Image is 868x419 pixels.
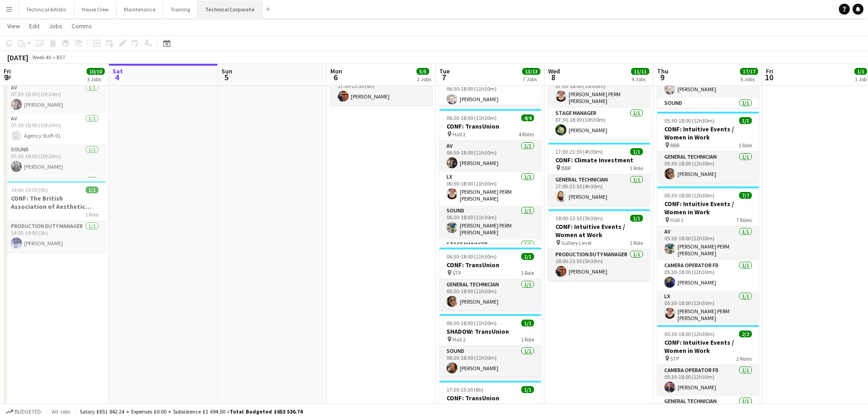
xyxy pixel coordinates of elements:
h3: CONF: Intuitive Events / Women in Work [657,125,759,141]
app-job-card: 18:00-23:30 (5h30m)1/1CONF: Intuitive Events / Women at Work Gallery Level1 RoleProduction Duty M... [548,209,650,280]
span: 1 Role [630,239,643,246]
app-job-card: 17:00-21:30 (4h30m)1/1CONF: Climate Investment BBR1 RoleGeneral Technician1/117:00-21:30 (4h30m)[... [548,143,650,206]
span: 3 [2,72,11,83]
app-card-role: Stage Manager1/107:30-18:00 (10h30m)[PERSON_NAME] [548,108,650,139]
h3: CONF: TransUnion [439,261,541,269]
div: BST [56,54,66,61]
a: View [4,20,24,32]
div: 7 Jobs [523,76,540,83]
app-card-role: AV1/105:30-18:00 (12h30m)[PERSON_NAME] PERM [PERSON_NAME] [657,227,759,260]
span: Budgeted [15,409,41,415]
app-job-card: 07:30-18:00 (10h30m)2/2CONF: Climate Investment Hall 12 RolesLX1/107:30-18:00 (10h30m)[PERSON_NAM... [548,42,650,139]
app-card-role: Sound1/105:30-18:00 (12h30m) [657,98,759,129]
app-card-role: LX1/107:30-18:00 (10h30m)[PERSON_NAME] PERM [PERSON_NAME] [548,74,650,108]
span: 13/13 [522,68,540,75]
span: All jobs [50,408,72,415]
h3: CONF: TransUnion [439,394,541,402]
span: Sun [221,67,232,75]
span: 05:30-18:00 (12h30m) [664,192,714,199]
button: Maintenance [117,0,163,18]
app-card-role: General Technician1/117:00-21:30 (4h30m)[PERSON_NAME] [548,175,650,206]
app-card-role: General Technician1/105:30-18:00 (12h30m)[PERSON_NAME] [657,152,759,183]
span: 17:00-21:30 (4h30m) [555,148,603,155]
span: Fri [4,67,11,75]
span: 1 Role [521,336,534,343]
span: STP [452,269,461,276]
span: Thu [657,67,668,75]
span: 2 Roles [736,355,752,362]
div: Salary £651 842.24 + Expenses £0.00 + Subsistence £1 694.50 = [80,408,303,415]
span: 7 Roles [736,217,752,223]
div: 3 Jobs [87,76,104,83]
span: 6 [329,72,342,83]
span: 1 Role [85,211,98,218]
span: 2/2 [739,331,752,337]
span: 05:30-18:00 (12h30m) [664,331,714,337]
span: 7 [438,72,450,83]
div: 06:30-18:00 (11h30m)1/1CONF: TransUnion STP1 RoleGeneral Technician1/106:30-18:00 (11h30m)[PERSON... [439,248,541,310]
span: 5/5 [416,68,429,75]
app-card-role: Sound1/106:30-18:00 (11h30m)[PERSON_NAME] [439,346,541,377]
app-job-card: 14:00-19:00 (5h)1/1CONF: The British Association of Aesthetic Plastic Surgeons1 RoleProduction Du... [4,181,106,252]
span: 1/1 [854,68,867,75]
span: Total Budgeted £653 536.74 [230,408,303,415]
span: Comms [72,22,92,30]
span: Gallery Level [561,239,591,246]
app-card-role: LX1/105:30-18:00 (12h30m)[PERSON_NAME] PERM [PERSON_NAME] [657,291,759,325]
span: 17:30-23:30 (6h) [447,386,483,393]
span: 06:30-18:00 (11h30m) [447,114,497,121]
h3: CONF: Climate Investment [548,156,650,164]
span: Hall 1 [670,217,683,223]
app-job-card: 05:30-18:00 (12h30m)1/1CONF: Intuitive Events / Women in Work BBR1 RoleGeneral Technician1/105:30... [657,112,759,183]
span: 1 Role [521,269,534,276]
span: BBR [561,165,570,171]
span: 1/1 [521,320,534,326]
div: 2 Jobs [417,76,431,83]
app-card-role: LX1/106:30-18:00 (11h30m)[PERSON_NAME] PERM [PERSON_NAME] [439,172,541,206]
span: 10 [765,72,773,83]
span: Wed [548,67,560,75]
app-job-card: 07:30-18:00 (10h30m)4/4CONF: The British Association of Aesthetic Plastic Surgeons Hall 24 RolesA... [4,42,106,177]
span: Jobs [49,22,62,30]
span: 4 [111,72,123,83]
app-card-role: Stage Manager1/1 [4,176,106,207]
div: 05:30-18:00 (12h30m)7/7CONF: Intuitive Events / Women in Work Hall 17 RolesAV1/105:30-18:00 (12h3... [657,186,759,321]
app-card-role: Production Duty Manager1/114:00-19:00 (5h)[PERSON_NAME] [4,221,106,252]
span: 1/1 [521,253,534,260]
span: Mon [330,67,342,75]
app-job-card: 06:30-18:00 (11h30m)4/4CONF: TransUnion Hall 24 RolesAV1/106:30-18:00 (11h30m)[PERSON_NAME]LX1/10... [439,109,541,244]
app-card-role: Production Duty Manager1/117:30-23:30 (6h)[PERSON_NAME] [330,74,432,105]
div: [DATE] [7,53,28,62]
app-card-role: AV1/107:30-18:00 (10h30m) Agency Staff-01 [4,114,106,145]
span: 9 [656,72,668,83]
span: 1 Role [739,142,752,149]
app-card-role: AV1/106:30-18:00 (11h30m)[PERSON_NAME] [439,141,541,172]
span: 11/11 [631,68,649,75]
app-card-role: Camera Operator FD1/105:30-18:00 (12h30m)[PERSON_NAME] [657,365,759,396]
h3: CONF: Intuitive Events / Women in Work [657,200,759,216]
h3: SHADOW: TransUnion [439,327,541,336]
span: 10/10 [87,68,105,75]
span: 7/7 [739,192,752,199]
a: Comms [68,20,96,32]
span: 5 [220,72,232,83]
span: Tue [439,67,450,75]
span: 4/4 [521,114,534,121]
span: 14:00-19:00 (5h) [11,186,48,193]
div: 4 Jobs [632,76,649,83]
h3: CONF: TransUnion [439,122,541,130]
button: Budgeted [5,407,42,417]
span: 06:30-18:00 (11h30m) [447,320,497,326]
span: Week 40 [30,54,53,61]
button: House Crew [74,0,117,18]
app-card-role: Sound1/107:30-18:00 (10h30m)[PERSON_NAME] [4,145,106,176]
app-card-role: Sound1/106:30-18:00 (11h30m)[PERSON_NAME] PERM [PERSON_NAME] [439,206,541,239]
a: Edit [26,20,43,32]
div: 1 Job [855,76,867,83]
span: 8 [547,72,560,83]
